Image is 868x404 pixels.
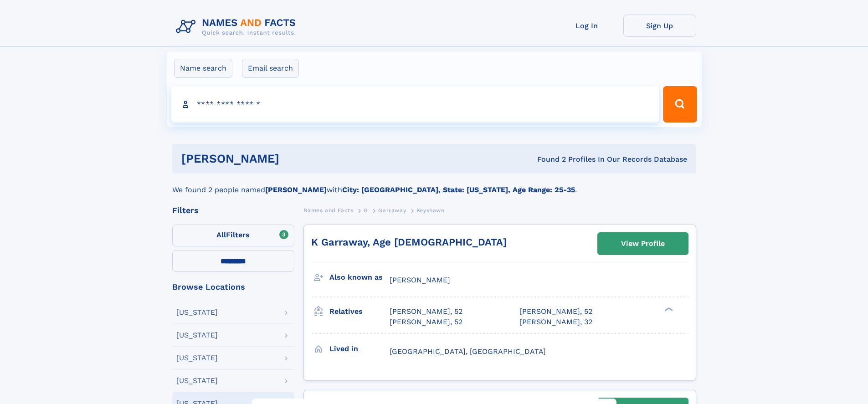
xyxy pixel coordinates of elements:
[598,233,688,255] a: View Profile
[171,86,659,123] input: search input
[176,377,218,384] div: [US_STATE]
[408,154,687,164] div: Found 2 Profiles In Our Records Database
[416,207,445,214] span: Keyshawn
[623,15,696,37] a: Sign Up
[172,174,696,195] div: We found 2 people named with .
[663,86,697,123] button: Search Button
[364,205,368,216] a: G
[172,225,294,246] label: Filters
[378,205,406,216] a: Garraway
[174,59,232,78] label: Name search
[176,354,218,362] div: [US_STATE]
[311,236,507,248] a: K Garraway, Age [DEMOGRAPHIC_DATA]
[176,332,218,339] div: [US_STATE]
[242,59,299,78] label: Email search
[172,206,294,215] div: Filters
[303,205,354,216] a: Names and Facts
[329,341,390,357] h3: Lived in
[329,270,390,285] h3: Also known as
[390,317,462,327] a: [PERSON_NAME], 52
[390,307,462,317] a: [PERSON_NAME], 52
[519,317,592,327] a: [PERSON_NAME], 32
[378,207,406,214] span: Garraway
[329,304,390,319] h3: Relatives
[216,230,226,239] span: All
[176,309,218,316] div: [US_STATE]
[621,233,665,254] div: View Profile
[265,185,327,194] b: [PERSON_NAME]
[172,283,294,291] div: Browse Locations
[364,207,368,214] span: G
[342,185,575,194] b: City: [GEOGRAPHIC_DATA], State: [US_STATE], Age Range: 25-35
[550,15,623,37] a: Log In
[172,15,303,39] img: Logo Names and Facts
[181,153,408,164] h1: [PERSON_NAME]
[390,276,450,284] span: [PERSON_NAME]
[519,307,592,317] a: [PERSON_NAME], 52
[390,347,546,356] span: [GEOGRAPHIC_DATA], [GEOGRAPHIC_DATA]
[663,307,673,312] div: ❯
